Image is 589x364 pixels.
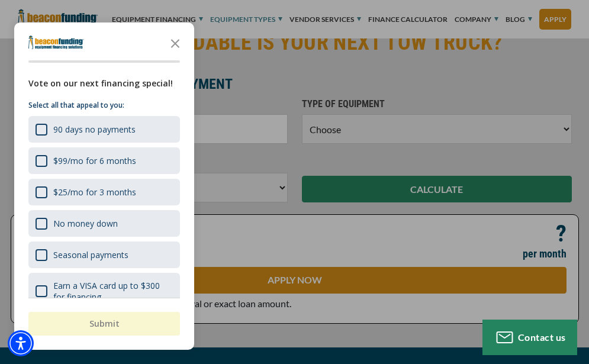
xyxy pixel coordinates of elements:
[14,22,194,350] div: Survey
[28,116,180,143] div: 90 days no payments
[28,210,180,237] div: No money down
[28,36,84,50] img: Company logo
[28,273,180,310] div: Earn a VISA card up to $300 for financing
[163,31,187,54] button: Close the survey
[28,179,180,205] div: $25/mo for 3 months
[53,218,118,229] div: No money down
[53,249,128,260] div: Seasonal payments
[53,186,136,198] div: $25/mo for 3 months
[518,331,566,343] span: Contact us
[28,241,180,268] div: Seasonal payments
[53,155,136,166] div: $99/mo for 6 months
[28,99,180,111] p: Select all that appeal to you:
[53,280,173,302] div: Earn a VISA card up to $300 for financing
[28,312,180,336] button: Submit
[28,147,180,174] div: $99/mo for 6 months
[53,124,136,135] div: 90 days no payments
[8,330,34,356] div: Accessibility Menu
[482,320,577,355] button: Contact us
[28,77,180,90] div: Vote on our next financing special!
